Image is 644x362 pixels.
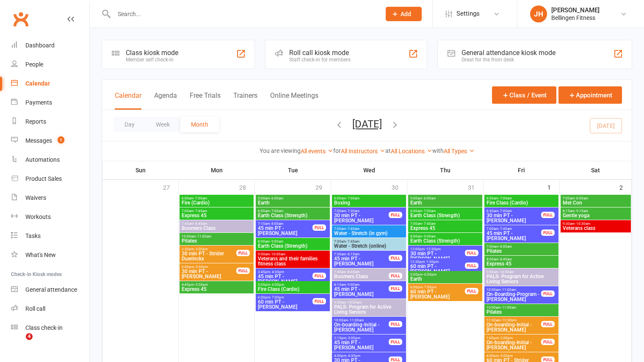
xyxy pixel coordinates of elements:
span: - 3:30pm [194,265,208,269]
span: 7:00am [181,209,252,213]
div: FULL [389,212,402,218]
span: 6:00am [410,209,481,213]
a: Product Sales [11,169,89,188]
a: What's New [11,246,89,265]
div: General attendance kiosk mode [462,49,556,57]
span: 7:30am [334,252,389,256]
button: [DATE] [352,118,382,130]
span: 8:00am [257,240,328,243]
div: Workouts [25,213,51,220]
button: Trainers [233,91,257,110]
span: Pilates [486,309,557,315]
div: Great for the front desk [462,57,556,63]
span: - 8:00am [270,222,283,226]
span: - 12:30pm [425,247,441,251]
span: 2:30pm [181,247,237,251]
span: On-boarding-Initial - [PERSON_NAME] [486,322,542,332]
div: FULL [312,298,326,304]
span: 30 min PT - [PERSON_NAME] [334,213,389,223]
span: - 7:45am [346,227,359,231]
span: - 10:30am [575,222,590,226]
div: Reports [25,118,46,125]
th: Mon [179,161,255,179]
span: - 7:00am [498,209,512,213]
strong: at [385,147,391,154]
span: - 8:45am [498,257,512,261]
span: 45 min PT - [PERSON_NAME] [334,340,389,350]
span: - 9:15am [575,209,588,213]
span: 12:30pm [410,260,465,264]
span: 6:00am [181,196,252,200]
span: - 7:30am [346,209,359,213]
a: Automations [11,150,89,169]
div: Member self check-in [126,57,178,63]
span: Express 45 [410,226,481,231]
span: 6:00am [334,196,404,200]
span: - 8:15am [346,252,359,256]
div: FULL [389,339,402,345]
span: 7:00am [334,240,404,243]
span: - 7:00pm [270,296,284,299]
span: - 7:45am [346,240,359,243]
a: Dashboard [11,36,89,55]
span: 10:00am [486,306,557,309]
span: - 11:00am [196,235,211,238]
button: Week [145,117,180,132]
span: 6:00pm [410,285,465,289]
span: 10:00am [181,235,252,238]
span: 5:00pm [410,273,481,276]
span: 6:00pm [257,296,313,299]
span: - 11:00am [348,318,364,322]
span: 6:00am [486,196,557,200]
button: Month [180,117,219,132]
span: 7:45am [181,222,252,226]
span: - 7:00am [498,196,512,200]
div: 2 [619,180,631,194]
span: - 6:00am [270,196,283,200]
div: 31 [468,180,483,194]
span: - 7:00am [346,196,359,200]
span: Earth Class (Strength) [410,238,481,243]
div: FULL [312,273,326,279]
span: - 9:00am [270,240,283,243]
span: 45 min PT - [PERSON_NAME] [257,274,313,284]
span: - 7:00am [422,209,436,213]
span: Met Con [562,200,629,205]
span: 45 min PT - [PERSON_NAME] [257,226,313,236]
div: Dashboard [25,42,55,49]
span: - 1:30pm [425,260,439,264]
span: Fire (Cardio) [181,200,252,205]
div: FULL [541,212,555,218]
div: 1 [547,180,559,194]
span: Pilates [486,249,557,254]
span: - 7:00am [270,209,283,213]
span: 5:00pm [257,283,328,287]
span: 2:15pm [334,336,389,340]
span: Earth [410,200,481,205]
span: - 10:00am [270,252,285,256]
a: Class kiosk mode [11,318,89,337]
span: Express 45 [181,213,252,218]
a: Tasks [11,227,89,246]
span: - 8:45am [346,270,359,274]
span: 6:30am [486,209,542,213]
span: On-boarding-Initial - [PERSON_NAME] [334,322,389,332]
div: Payments [25,99,52,106]
button: Free Trials [190,91,221,110]
span: 7:00am [410,222,481,226]
div: FULL [312,224,326,231]
div: FULL [541,290,555,297]
span: Veterans class [562,226,629,231]
div: Roll call [25,305,45,312]
span: 30 min PT - Strider Duerinckx [181,251,237,261]
span: - 7:00pm [423,285,437,289]
th: Sun [102,161,179,179]
a: Roll call [11,299,89,318]
a: Messages 1 [11,131,89,150]
span: 8:15am [334,283,389,287]
span: 1:00pm [486,336,542,340]
span: - 11:00am [500,288,516,292]
span: - 9:00am [346,283,359,287]
span: 6:00am [257,209,328,213]
input: Search... [111,8,375,20]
